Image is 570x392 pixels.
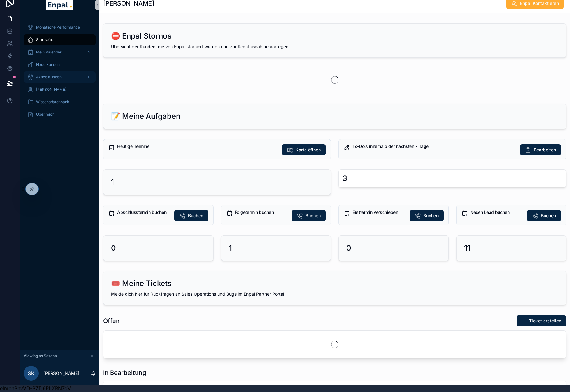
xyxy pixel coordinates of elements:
[24,22,96,33] a: Monatliche Performance
[541,213,556,219] span: Buchen
[24,353,57,358] span: Viewing as Sascha
[111,31,172,41] h2: ⛔ Enpal Stornos
[111,111,180,121] h2: 📝 Meine Aufgaben
[111,243,116,253] h2: 0
[24,59,96,70] a: Neue Kunden
[103,316,120,325] h1: Offen
[520,144,561,155] button: Bearbeiten
[111,44,290,49] span: Übersicht der Kunden, die von Enpal storniert wurden und zur Kenntnisnahme vorliegen.
[36,75,62,80] span: Aktive Kunden
[28,370,34,377] span: SK
[36,37,53,42] span: Startseite
[36,87,66,92] span: [PERSON_NAME]
[36,62,60,67] span: Neue Kunden
[423,213,439,219] span: Buchen
[470,210,522,214] h5: Neuen Lead buchen
[346,243,351,253] h2: 0
[36,25,80,30] span: Monatliche Performance
[36,99,69,104] span: Wissensdatenbank
[24,84,96,95] a: [PERSON_NAME]
[111,291,284,297] span: Melde dich hier für Rückfragen an Sales Operations und Bugs im Enpal Partner Portal
[36,112,54,117] span: Über mich
[24,71,96,83] a: Aktive Kunden
[44,370,79,376] p: [PERSON_NAME]
[235,210,287,214] h5: Folgetermin buchen
[534,147,556,153] span: Bearbeiten
[296,147,321,153] span: Karte öffnen
[352,144,515,149] h5: To-Do's innerhalb der nächsten 7 Tage
[527,210,561,221] button: Buchen
[36,50,62,55] span: Mein Kalender
[292,210,326,221] button: Buchen
[188,213,203,219] span: Buchen
[306,213,321,219] span: Buchen
[342,173,347,183] div: 3
[464,243,470,253] h2: 11
[117,210,169,214] h5: Abschlusstermin buchen
[282,144,326,155] button: Karte öffnen
[20,17,99,128] div: scrollable content
[24,47,96,58] a: Mein Kalender
[111,279,172,288] h2: 🎟️ Meine Tickets
[111,177,114,187] h2: 1
[24,96,96,108] a: Wissensdatenbank
[352,210,405,214] h5: Ersttermin verschieben
[517,315,566,326] button: Ticket erstellen
[410,210,444,221] button: Buchen
[117,144,277,149] h5: Heutige Termine
[103,368,146,377] h1: In Bearbeitung
[229,243,232,253] h2: 1
[24,34,96,45] a: Startseite
[174,210,208,221] button: Buchen
[520,0,559,7] span: Enpal Kontaktieren
[24,109,96,120] a: Über mich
